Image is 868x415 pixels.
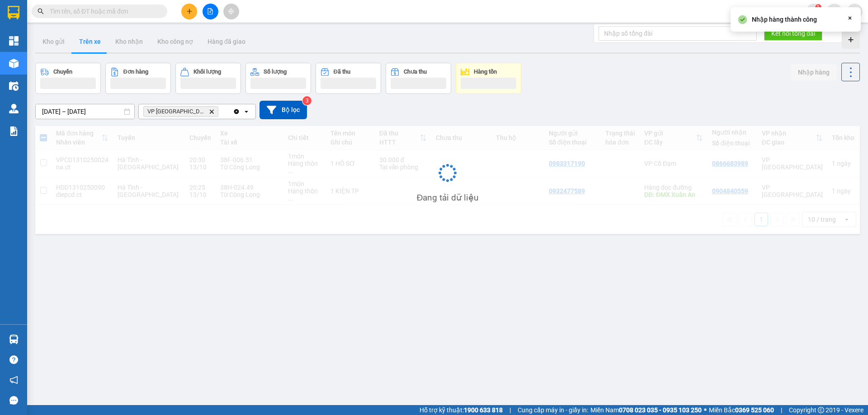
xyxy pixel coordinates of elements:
[9,335,19,344] img: warehouse-icon
[781,405,782,415] span: |
[417,191,479,205] div: Đang tải dữ liệu
[220,107,221,116] input: Selected VP Hà Đông.
[9,36,19,46] img: dashboard-icon
[771,28,815,38] span: Kết nối tổng đài
[509,405,511,415] span: |
[791,64,837,80] button: Nhập hàng
[590,405,702,415] span: Miền Nam
[847,4,863,19] button: caret-down
[386,63,451,94] button: Chưa thu
[245,63,311,94] button: Số lượng
[203,4,218,19] button: file-add
[147,108,205,115] span: VP Hà Đông
[474,69,497,75] div: Hàng tồn
[302,96,311,105] sup: 3
[8,6,19,19] img: logo-vxr
[35,63,101,94] button: Chuyến
[752,14,817,24] div: Nhập hàng thành công
[9,396,18,405] span: message
[9,59,19,68] img: warehouse-icon
[316,63,381,94] button: Đã thu
[200,31,253,52] button: Hàng đã giao
[259,101,307,119] button: Bộ lọc
[456,63,521,94] button: Hàng tồn
[264,69,287,75] div: Số lượng
[143,106,218,117] span: VP Hà Đông, close by backspace
[223,4,239,19] button: aim
[751,5,806,17] span: phuonghd.ct
[9,81,19,91] img: warehouse-icon
[619,406,702,414] strong: 0708 023 035 - 0935 103 250
[209,109,214,114] svg: Delete
[818,407,824,413] span: copyright
[38,8,44,14] span: search
[704,408,707,412] span: ⚪️
[9,104,19,113] img: warehouse-icon
[175,63,241,94] button: Khối lượng
[228,8,234,14] span: aim
[9,355,18,364] span: question-circle
[123,69,148,75] div: Đơn hàng
[193,69,221,75] div: Khối lượng
[518,405,588,415] span: Cung cấp máy in - giấy in:
[599,26,757,41] input: Nhập số tổng đài
[186,8,193,14] span: plus
[735,406,774,414] strong: 0369 525 060
[150,31,200,52] button: Kho công nợ
[404,69,427,75] div: Chưa thu
[842,31,860,49] div: Tạo kho hàng mới
[35,31,72,52] button: Kho gửi
[36,104,134,119] input: Select a date range.
[233,108,240,115] svg: Clear all
[709,405,774,415] span: Miền Bắc
[816,4,820,10] span: 1
[9,376,18,384] span: notification
[181,4,197,19] button: plus
[815,4,821,10] sup: 1
[108,31,150,52] button: Kho nhận
[764,26,822,41] button: Kết nối tổng đài
[420,405,503,415] span: Hỗ trợ kỹ thuật:
[53,69,72,75] div: Chuyến
[105,63,171,94] button: Đơn hàng
[72,31,108,52] button: Trên xe
[846,14,854,22] svg: Close
[243,108,250,115] svg: open
[9,126,19,136] img: solution-icon
[464,406,503,414] strong: 1900 633 818
[207,8,213,14] span: file-add
[334,69,350,75] div: Đã thu
[50,6,156,16] input: Tìm tên, số ĐT hoặc mã đơn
